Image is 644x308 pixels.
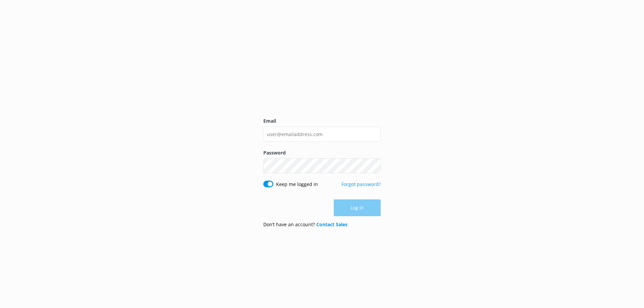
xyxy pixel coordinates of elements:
input: user@emailaddress.com [263,127,381,142]
a: Contact Sales [316,221,347,228]
label: Email [263,117,381,125]
label: Password [263,149,381,157]
a: Forgot password? [341,181,381,187]
label: Keep me logged in [276,181,318,188]
p: Don’t have an account? [263,221,347,228]
button: Show password [367,159,381,173]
